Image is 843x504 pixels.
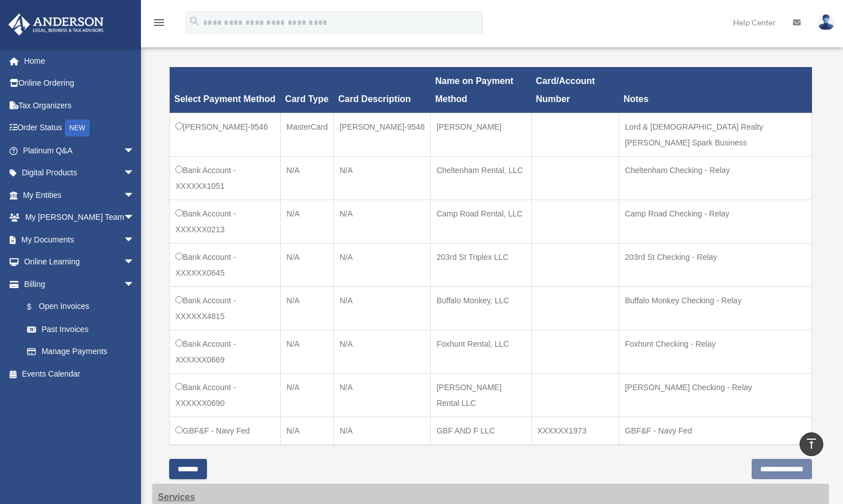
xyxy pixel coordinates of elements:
a: My Documentsarrow_drop_down [8,228,152,251]
i: menu [152,16,166,29]
td: [PERSON_NAME] [431,113,532,156]
td: N/A [334,243,431,286]
a: Online Learningarrow_drop_down [8,251,152,273]
td: Buffalo Monkey, LLC [431,286,532,330]
th: Card Type [281,67,334,113]
img: User Pic [818,14,835,30]
th: Card/Account Number [531,67,619,113]
td: N/A [334,417,431,445]
td: Lord & [DEMOGRAPHIC_DATA] Realty [PERSON_NAME] Spark Business [619,113,812,156]
td: N/A [334,156,431,200]
td: Foxhunt Rental, LLC [431,330,532,373]
th: Name on Payment Method [431,67,532,113]
td: N/A [281,156,334,200]
span: arrow_drop_down [123,162,146,185]
a: Events Calendar [8,362,152,385]
i: search [188,15,201,28]
td: GBF AND F LLC [431,417,532,445]
span: arrow_drop_down [123,184,146,207]
td: [PERSON_NAME]-9546 [334,113,431,156]
td: Camp Road Rental, LLC [431,200,532,243]
th: Card Description [334,67,431,113]
td: GBF&F - Navy Fed [170,417,281,445]
td: 203rd St Checking - Relay [619,243,812,286]
a: Home [8,50,152,72]
td: N/A [334,330,431,373]
a: Past Invoices [16,318,146,341]
img: Anderson Advisors Platinum Portal [5,14,107,36]
strong: Services [158,492,195,502]
td: Buffalo Monkey Checking - Relay [619,286,812,330]
a: Order StatusNEW [8,117,152,140]
span: arrow_drop_down [123,139,146,162]
th: Select Payment Method [170,67,281,113]
td: [PERSON_NAME]-9546 [170,113,281,156]
td: XXXXXX1973 [531,417,619,445]
span: $ [33,300,39,314]
span: arrow_drop_down [123,273,146,296]
td: Cheltenham Checking - Relay [619,156,812,200]
a: My [PERSON_NAME] Teamarrow_drop_down [8,206,152,229]
td: N/A [281,417,334,445]
td: Cheltenham Rental, LLC [431,156,532,200]
a: Billingarrow_drop_down [8,273,146,295]
a: Manage Payments [16,341,146,363]
a: Online Ordering [8,72,152,95]
a: Digital Productsarrow_drop_down [8,162,152,184]
td: [PERSON_NAME] Rental LLC [431,373,532,417]
a: My Entitiesarrow_drop_down [8,184,152,206]
a: Tax Organizers [8,94,152,117]
span: arrow_drop_down [123,228,146,251]
a: $Open Invoices [16,295,140,319]
a: Platinum Q&Aarrow_drop_down [8,139,152,162]
div: NEW [65,120,90,136]
td: N/A [281,243,334,286]
span: arrow_drop_down [123,206,146,229]
td: Bank Account - XXXXXX0645 [170,243,281,286]
td: N/A [334,200,431,243]
td: 203rd St Triplex LLC [431,243,532,286]
td: Bank Account - XXXXXX1051 [170,156,281,200]
td: Foxhunt Checking - Relay [619,330,812,373]
th: Notes [619,67,812,113]
td: Bank Account - XXXXXX0690 [170,373,281,417]
i: vertical_align_top [805,437,818,450]
td: Bank Account - XXXXXX4815 [170,286,281,330]
td: Camp Road Checking - Relay [619,200,812,243]
td: Bank Account - XXXXXX0669 [170,330,281,373]
td: MasterCard [281,113,334,156]
td: N/A [281,330,334,373]
td: N/A [281,286,334,330]
td: N/A [281,373,334,417]
td: N/A [334,286,431,330]
td: N/A [334,373,431,417]
span: arrow_drop_down [123,251,146,274]
a: menu [152,20,166,29]
td: GBF&F - Navy Fed [619,417,812,445]
a: vertical_align_top [800,432,823,456]
td: N/A [281,200,334,243]
td: [PERSON_NAME] Checking - Relay [619,373,812,417]
td: Bank Account - XXXXXX0213 [170,200,281,243]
